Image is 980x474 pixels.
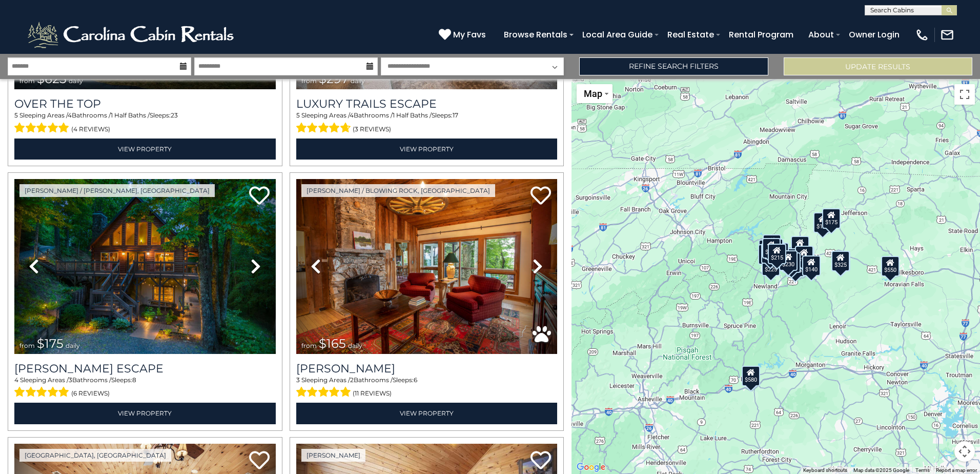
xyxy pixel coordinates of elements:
a: Owner Login [844,26,905,44]
a: Add to favorites [249,185,270,207]
button: Change map style [577,84,612,103]
span: 23 [171,111,178,119]
div: $215 [768,244,786,264]
a: View Property [14,139,276,160]
a: Browse Rentals [499,26,573,44]
a: Over The Top [14,97,276,111]
a: [PERSON_NAME] / [PERSON_NAME], [GEOGRAPHIC_DATA] [19,184,215,197]
div: $230 [779,250,797,271]
a: Add to favorites [530,450,551,472]
div: $140 [802,255,821,276]
a: View Property [14,403,276,424]
a: Add to favorites [249,450,270,472]
span: daily [351,77,365,85]
span: 5 [14,111,18,119]
span: from [19,77,35,85]
a: View Property [296,139,558,160]
span: (4 reviews) [71,123,110,136]
a: View Property [296,403,558,424]
div: $349 [791,236,809,256]
img: Google [574,461,608,474]
span: daily [348,342,362,349]
span: 4 [68,111,72,119]
span: $175 [37,336,64,351]
span: (11 reviews) [353,387,392,400]
div: Sleeping Areas / Bathrooms / Sleeps: [14,376,276,400]
div: $325 [831,251,850,271]
img: thumbnail_163277858.jpeg [296,179,558,354]
span: 1 Half Baths / [393,111,432,119]
a: [PERSON_NAME] Escape [14,362,276,376]
a: Open this area in Google Maps (opens a new window) [574,461,608,474]
span: 3 [69,376,72,384]
h3: Todd Escape [14,362,276,376]
span: daily [66,342,80,349]
button: Update Results [784,57,972,75]
div: $580 [742,366,760,386]
img: phone-regular-white.png [915,28,929,42]
span: 2 [350,376,354,384]
span: My Favs [453,28,486,41]
span: (3 reviews) [353,123,391,136]
a: [PERSON_NAME] [301,449,365,462]
a: Real Estate [662,26,719,44]
div: $230 [758,244,777,265]
a: Add to favorites [530,185,551,207]
button: Map camera controls [954,441,975,462]
span: Map data ©2025 Google [853,467,909,473]
span: daily [69,77,83,85]
a: Luxury Trails Escape [296,97,558,111]
span: 1 Half Baths / [111,111,150,119]
a: [GEOGRAPHIC_DATA], [GEOGRAPHIC_DATA] [19,449,171,462]
div: $160 [762,238,781,259]
span: $165 [319,336,346,351]
a: Terms (opens in new tab) [915,467,930,473]
div: $424 [761,243,779,264]
a: My Favs [439,28,488,42]
a: Refine Search Filters [579,57,768,75]
div: $297 [831,251,850,271]
div: $175 [822,208,840,229]
a: Local Area Guide [577,26,658,44]
div: $125 [763,234,781,255]
div: $400 [780,248,799,269]
div: $175 [813,212,831,233]
a: About [803,26,839,44]
button: Keyboard shortcuts [803,467,847,474]
div: Sleeping Areas / Bathrooms / Sleeps: [14,111,276,135]
div: $550 [881,256,900,276]
div: $165 [795,246,813,266]
span: 3 [296,376,300,384]
img: mail-regular-white.png [940,28,954,42]
span: 4 [350,111,354,119]
a: [PERSON_NAME] / Blowing Rock, [GEOGRAPHIC_DATA] [301,184,495,197]
span: 17 [453,111,458,119]
button: Toggle fullscreen view [954,84,975,105]
h3: Azalea Hill [296,362,558,376]
img: White-1-2.png [26,19,238,50]
span: 6 [414,376,417,384]
div: $225 [762,255,780,276]
img: thumbnail_168627805.jpeg [14,179,276,354]
span: 4 [14,376,18,384]
span: from [301,77,317,85]
span: from [19,342,35,349]
span: 5 [296,111,300,119]
a: [PERSON_NAME] [296,362,558,376]
div: Sleeping Areas / Bathrooms / Sleeps: [296,111,558,135]
span: from [301,342,317,349]
span: (6 reviews) [71,387,110,400]
a: Report a map error [936,467,977,473]
a: Rental Program [724,26,799,44]
span: Map [584,88,602,99]
div: Sleeping Areas / Bathrooms / Sleeps: [296,376,558,400]
span: 8 [132,376,136,384]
